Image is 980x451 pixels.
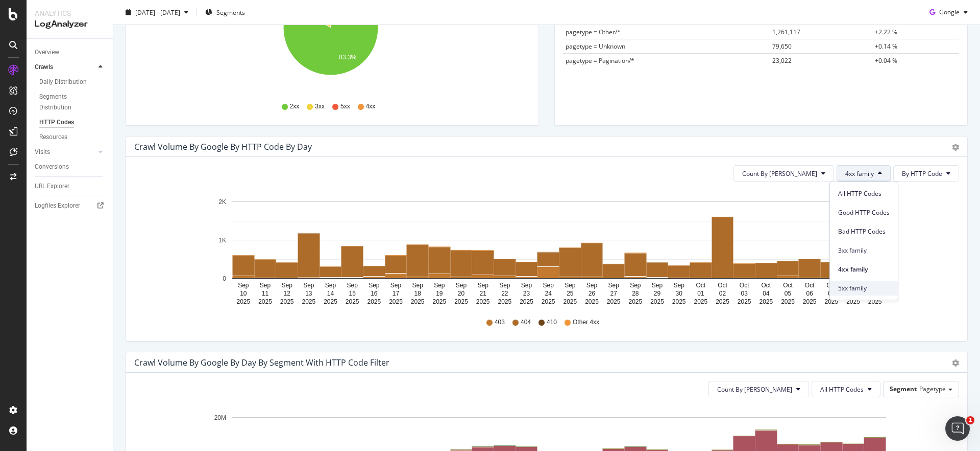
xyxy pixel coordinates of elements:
[35,147,95,157] a: Visits
[135,8,180,16] span: [DATE] - [DATE]
[547,318,557,327] span: 410
[772,28,800,36] span: 1,261,117
[240,290,247,297] text: 10
[838,284,890,293] span: 5xx family
[39,92,96,113] div: Segments Distribution
[436,290,443,297] text: 19
[939,8,960,16] span: Google
[952,359,959,367] div: gear
[134,357,389,368] div: Crawl Volume by google by Day by Segment with HTTP Code Filter
[521,318,531,327] span: 404
[708,381,809,397] button: Count By [PERSON_NAME]
[945,416,970,441] iframe: Intercom live chat
[456,282,467,289] text: Sep
[35,8,105,18] div: Analytics
[260,282,271,289] text: Sep
[283,290,290,297] text: 12
[838,189,890,198] span: All HTTP Codes
[875,28,897,36] span: +2.22 %
[589,290,596,297] text: 26
[35,147,50,157] div: Visits
[216,8,245,16] span: Segments
[479,290,486,297] text: 21
[134,190,951,308] svg: A chart.
[35,200,80,211] div: Logfiles Explorer
[347,282,358,289] text: Sep
[675,290,682,297] text: 30
[238,282,249,289] text: Sep
[390,282,402,289] text: Sep
[523,290,530,297] text: 23
[495,318,505,327] span: 403
[585,298,599,305] text: 2025
[280,298,294,305] text: 2025
[740,282,749,289] text: Oct
[696,282,705,289] text: Oct
[258,298,272,305] text: 2025
[824,298,838,305] text: 2025
[654,290,661,297] text: 29
[628,298,642,305] text: 2025
[919,385,946,393] span: Pagetype
[567,290,574,297] text: 25
[236,298,250,305] text: 2025
[925,4,972,20] button: Google
[35,47,106,58] a: Overview
[803,298,817,305] text: 2025
[262,290,269,297] text: 11
[498,298,511,305] text: 2025
[35,18,105,30] div: LogAnalyzer
[697,290,704,297] text: 01
[805,282,815,289] text: Oct
[389,298,403,305] text: 2025
[218,198,226,206] text: 2K
[820,385,864,394] span: All HTTP Codes
[837,165,891,182] button: 4xx family
[35,62,53,73] div: Crawls
[719,290,726,297] text: 02
[303,282,314,289] text: Sep
[838,208,890,217] span: Good HTTP Codes
[542,298,555,305] text: 2025
[39,132,106,143] a: Resources
[875,56,897,65] span: +0.04 %
[781,298,795,305] text: 2025
[890,385,917,393] span: Segment
[315,102,325,111] span: 3xx
[134,142,312,152] div: Crawl Volume by google by HTTP Code by Day
[35,162,106,172] a: Conversions
[520,298,533,305] text: 2025
[652,282,663,289] text: Sep
[39,117,74,128] div: HTTP Codes
[499,282,510,289] text: Sep
[454,298,468,305] text: 2025
[806,290,813,297] text: 06
[35,181,106,192] a: URL Explorer
[718,282,727,289] text: Oct
[761,282,771,289] text: Oct
[763,290,770,297] text: 04
[432,298,446,305] text: 2025
[223,275,226,282] text: 0
[772,42,792,51] span: 79,650
[366,102,376,111] span: 4xx
[290,102,300,111] span: 2xx
[566,56,634,65] span: pagetype = Pagination/*
[759,298,773,305] text: 2025
[39,92,106,113] a: Segments Distribution
[673,282,684,289] text: Sep
[302,298,315,305] text: 2025
[371,290,378,297] text: 16
[476,298,490,305] text: 2025
[966,416,974,424] span: 1
[324,298,337,305] text: 2025
[121,4,192,20] button: [DATE] - [DATE]
[35,162,69,172] div: Conversions
[367,298,381,305] text: 2025
[650,298,664,305] text: 2025
[369,282,380,289] text: Sep
[39,117,106,128] a: HTTP Codes
[477,282,488,289] text: Sep
[339,54,356,61] text: 83.3%
[607,298,621,305] text: 2025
